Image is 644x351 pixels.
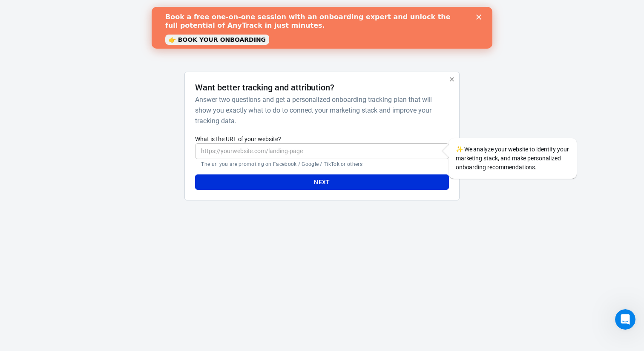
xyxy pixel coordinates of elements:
label: What is the URL of your website? [195,135,448,143]
div: AnyTrack [109,16,535,31]
span: sparkles [456,146,463,153]
iframe: Intercom live chat [615,309,635,330]
iframe: Intercom live chat banner [152,7,492,49]
button: Next [195,174,448,190]
h4: Want better tracking and attribution? [195,82,334,93]
p: The url you are promoting on Facebook / Google / TikTok or others [201,161,443,168]
div: Close [325,8,333,13]
h6: Answer two questions and get a personalized onboarding tracking plan that will show you exactly w... [195,94,445,126]
div: We analyze your website to identify your marketing stack, and make personalized onboarding recomm... [449,138,577,179]
input: https://yourwebsite.com/landing-page [195,143,448,159]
